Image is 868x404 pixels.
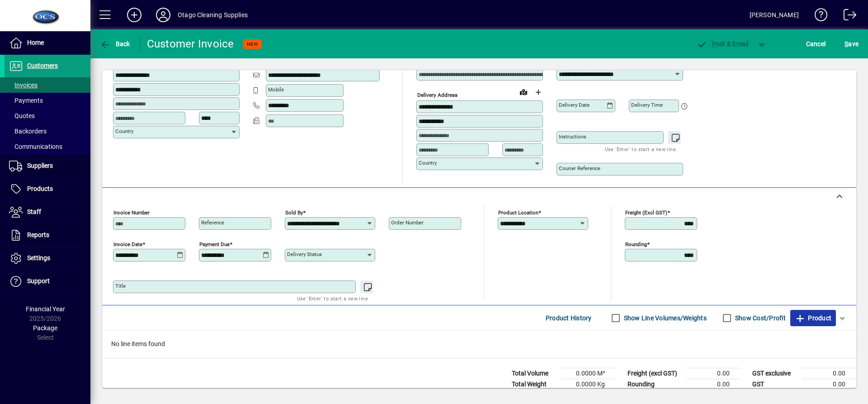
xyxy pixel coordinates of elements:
mat-label: Order number [391,219,424,226]
span: Package [33,324,57,332]
a: Settings [5,247,90,270]
span: NEW [247,41,258,47]
td: GST [748,379,802,390]
span: Backorders [9,128,47,135]
span: Product [795,311,831,325]
div: Customer Invoice [147,37,234,51]
span: Financial Year [26,305,65,313]
td: 0.00 [802,368,856,379]
span: Product History [546,311,592,325]
a: Invoices [5,77,90,93]
button: Choose address [531,85,545,100]
td: 0.0000 M³ [561,368,616,379]
label: Show Cost/Profit [733,314,786,323]
button: Product History [542,310,595,326]
a: Suppliers [5,155,90,177]
td: Rounding [623,379,686,390]
mat-label: Instructions [559,133,586,140]
td: 0.0000 Kg [561,379,616,390]
a: Payments [5,93,90,108]
span: Quotes [9,112,35,119]
mat-label: Delivery time [631,102,663,108]
span: Home [27,39,44,46]
a: Products [5,178,90,200]
span: Back [100,40,130,48]
a: Quotes [5,108,90,124]
label: Show Line Volumes/Weights [622,314,707,323]
span: Suppliers [27,162,53,169]
mat-label: Country [115,128,133,134]
span: Support [27,277,50,285]
a: Logout [837,2,857,31]
td: Total Volume [507,368,561,379]
a: Communications [5,139,90,154]
button: Post & Email [692,36,753,52]
a: Backorders [5,124,90,139]
span: Invoices [9,81,38,89]
span: Cancel [806,37,826,51]
mat-hint: Use 'Enter' to start a new line [605,144,676,154]
span: P [712,40,716,48]
a: Knowledge Base [808,2,828,31]
span: Staff [27,208,41,215]
button: Profile [149,7,178,23]
button: Back [98,36,132,52]
app-page-header-button: Back [90,36,140,52]
span: Products [27,185,53,192]
mat-label: Payment due [199,241,230,247]
a: View on map [516,85,531,99]
mat-hint: Use 'Enter' to start a new line [297,293,368,304]
a: Reports [5,224,90,247]
mat-label: Title [115,283,126,289]
span: Reports [27,231,49,238]
mat-label: Sold by [285,209,303,216]
div: [PERSON_NAME] [750,8,799,22]
button: Product [790,310,836,326]
td: Freight (excl GST) [623,368,686,379]
button: Add [120,7,149,23]
mat-label: Invoice date [113,241,142,247]
mat-label: Invoice number [113,209,150,216]
a: Staff [5,201,90,223]
span: Payments [9,97,43,104]
td: 0.00 [686,379,741,390]
mat-label: Country [419,160,437,166]
mat-label: Freight (excl GST) [625,209,667,216]
span: ost & Email [696,40,749,48]
button: Cancel [804,36,828,52]
td: 0.00 [686,368,741,379]
td: GST exclusive [748,368,802,379]
mat-label: Delivery status [287,251,322,257]
mat-label: Rounding [625,241,647,247]
td: Total Weight [507,379,561,390]
span: Communications [9,143,62,150]
a: Home [5,32,90,54]
mat-label: Reference [201,219,224,226]
a: Support [5,270,90,293]
span: Customers [27,62,58,69]
button: Save [842,36,861,52]
mat-label: Delivery date [559,102,590,108]
mat-label: Courier Reference [559,165,600,171]
mat-label: Mobile [268,86,284,93]
span: Settings [27,254,50,261]
span: ave [844,37,859,51]
td: 0.00 [802,379,856,390]
div: Otago Cleaning Supplies [178,8,248,22]
div: No line items found [102,330,856,358]
mat-label: Product location [498,209,538,216]
span: S [844,40,848,48]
